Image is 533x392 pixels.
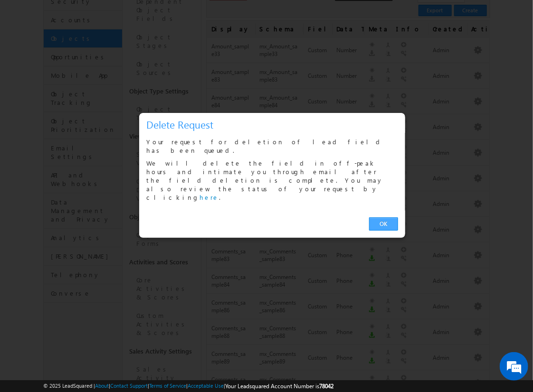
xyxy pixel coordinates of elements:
a: About [95,383,109,389]
div: Chat with us now [49,50,160,62]
em: Start Chat [129,292,172,305]
a: here [200,193,219,201]
span: © 2025 LeadSquared | | | | | [43,382,333,391]
h3: Delete Request [146,116,402,133]
p: We will delete the field in off-peak hours and intimate you through email after the field deletio... [146,159,398,202]
p: Your request for deletion of lead field has been queued. [146,138,398,155]
img: d_60004797649_company_0_60004797649 [16,50,40,62]
a: Terms of Service [149,383,186,389]
a: OK [369,217,398,231]
a: Contact Support [110,383,148,389]
a: Acceptable Use [188,383,224,389]
span: Your Leadsquared Account Number is [225,383,333,390]
textarea: Type your message and hit 'Enter' [12,88,173,284]
span: 78042 [319,383,333,390]
div: Minimize live chat window [156,5,179,28]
